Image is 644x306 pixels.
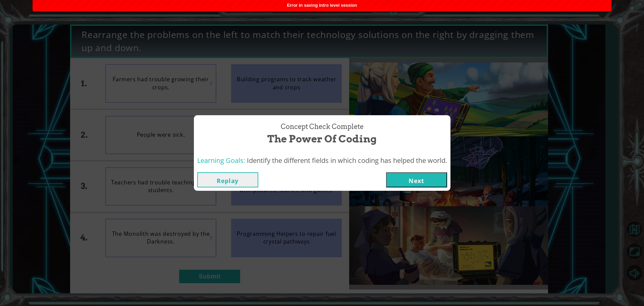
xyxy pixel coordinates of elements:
[197,156,245,165] span: Learning Goals:
[197,172,258,187] button: Replay
[267,132,377,146] span: The Power of Coding
[281,122,364,132] span: Concept Check Complete
[386,172,447,187] button: Next
[247,156,447,165] span: Identify the different fields in which coding has helped the world.
[287,3,357,8] span: Error in saving intro level session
